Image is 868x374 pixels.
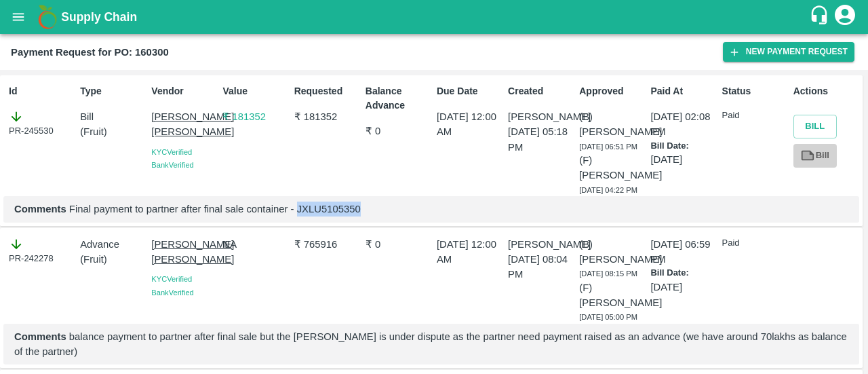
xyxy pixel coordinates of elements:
p: (F) [PERSON_NAME] [579,153,645,183]
b: Payment Request for PO: 160300 [11,47,169,58]
p: ₹ 0 [366,237,431,252]
p: Due Date [437,84,502,98]
p: (B) [PERSON_NAME] [579,109,645,140]
p: Approved [579,84,645,98]
p: ( Fruit ) [80,124,146,139]
p: ₹ 0 [366,124,431,138]
span: Bank Verified [151,288,193,297]
p: (B) [PERSON_NAME] [579,237,645,267]
p: ₹ 181352 [222,109,288,124]
p: balance payment to partner after final sale but the [PERSON_NAME] is under dispute as the partner... [14,329,848,360]
div: account of current user [833,3,857,31]
p: Bill [80,109,146,124]
span: [DATE] 04:22 PM [579,186,637,194]
button: Bill [793,115,837,138]
p: Bill Date: [650,267,716,280]
p: [DATE] [650,152,716,167]
b: Comments [14,204,66,214]
p: Balance Advance [366,84,431,113]
span: KYC Verified [151,148,192,156]
p: [PERSON_NAME] [PERSON_NAME] [151,237,217,267]
p: Requested [294,84,360,98]
span: [DATE] 06:51 PM [579,143,637,151]
button: New Payment Request [723,42,854,62]
p: Advance [80,237,146,252]
p: ₹ 181352 [294,109,360,124]
span: [DATE] 05:00 PM [579,313,637,321]
span: [DATE] 08:15 PM [579,269,637,278]
p: ₹ 765916 [294,237,360,252]
p: Bill Date: [650,140,716,153]
div: PR-245530 [9,109,75,138]
p: Paid [722,109,788,122]
p: Status [722,84,788,98]
p: NA [222,237,288,252]
p: Vendor [151,84,217,98]
p: [PERSON_NAME] [508,109,574,124]
p: Value [222,84,288,98]
p: Paid [722,237,788,250]
a: Supply Chain [61,7,809,26]
p: Id [9,84,75,98]
b: Comments [14,331,66,342]
p: [DATE] [650,280,716,295]
p: Actions [793,84,859,98]
p: [DATE] 08:04 PM [508,252,574,282]
b: Supply Chain [61,10,137,24]
p: [DATE] 12:00 AM [437,109,502,140]
p: [DATE] 02:08 PM [650,109,716,140]
p: [PERSON_NAME] [PERSON_NAME] [151,109,217,140]
p: Final payment to partner after final sale container - JXLU5105350 [14,202,848,217]
p: [DATE] 05:18 PM [508,124,574,155]
span: Bank Verified [151,161,193,169]
p: [DATE] 06:59 PM [650,237,716,267]
p: ( Fruit ) [80,252,146,267]
p: (F) [PERSON_NAME] [579,280,645,311]
div: customer-support [809,5,833,29]
div: PR-242278 [9,237,75,265]
a: Bill [793,144,837,168]
button: open drawer [3,1,34,33]
span: KYC Verified [151,275,192,283]
p: [PERSON_NAME] [508,237,574,252]
p: [DATE] 12:00 AM [437,237,502,267]
p: Type [80,84,146,98]
p: Paid At [650,84,716,98]
p: Created [508,84,574,98]
img: logo [34,3,61,31]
